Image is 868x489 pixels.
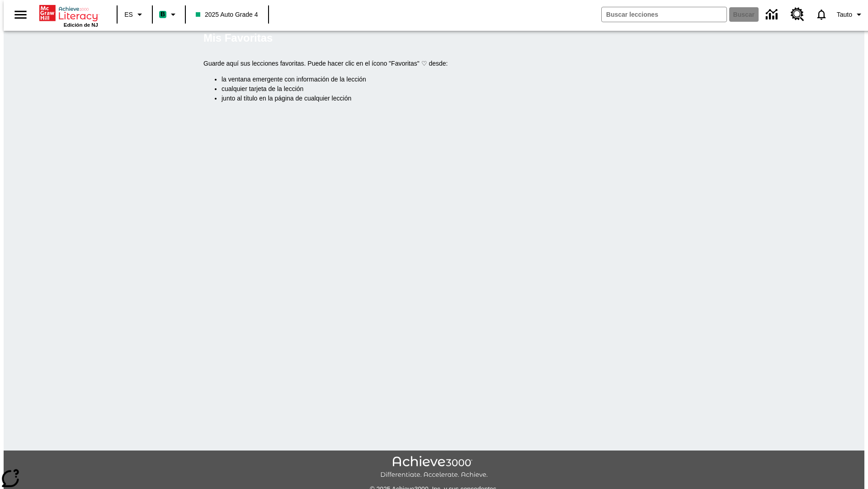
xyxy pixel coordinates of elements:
span: 2025 Auto Grade 4 [196,10,258,19]
a: Centro de recursos, Se abrirá en una pestaña nueva. [785,2,810,27]
button: Lenguaje: ES, Selecciona un idioma [120,6,149,23]
a: Portada [39,4,98,22]
a: Notificaciones [810,3,833,26]
li: la ventana emergente con información de la lección [222,75,665,84]
a: Centro de información [760,2,785,27]
button: Perfil/Configuración [833,6,868,23]
li: cualquier tarjeta de la lección [222,84,665,94]
li: junto al título en la página de cualquier lección [222,94,665,103]
span: B [160,9,165,20]
span: ES [124,10,133,19]
span: Tauto [837,10,852,19]
h5: Mis Favoritas [203,31,273,45]
span: Edición de NJ [64,22,98,28]
button: Abrir el menú lateral [7,1,34,28]
p: Guarde aquí sus lecciones favoritas. Puede hacer clic en el ícono "Favoritas" ♡ desde: [203,59,665,68]
div: Portada [39,3,98,28]
input: Buscar campo [602,7,726,22]
button: Boost El color de la clase es verde menta. Cambiar el color de la clase. [156,6,182,23]
img: Achieve3000 Differentiate Accelerate Achieve [380,456,488,479]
